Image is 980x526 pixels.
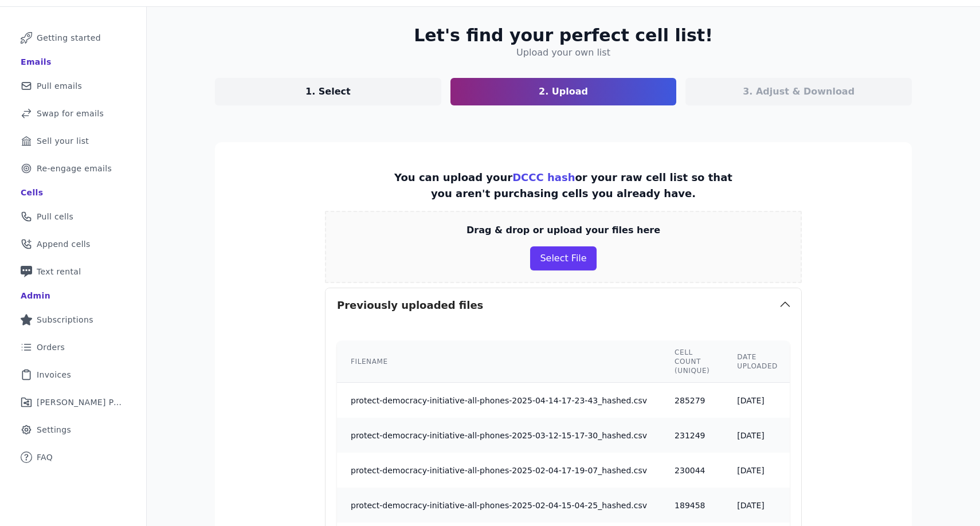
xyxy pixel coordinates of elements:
[723,418,791,453] td: [DATE]
[9,390,137,415] a: [PERSON_NAME] Performance
[326,288,801,323] button: Previously uploaded files
[37,163,112,174] span: Re-engage emails
[9,128,137,154] a: Sell your list
[723,488,791,523] td: [DATE]
[37,80,82,92] span: Pull emails
[37,238,91,250] span: Append cells
[9,307,137,332] a: Subscriptions
[9,417,137,442] a: Settings
[21,56,52,68] div: Emails
[9,335,137,360] a: Orders
[337,383,661,418] td: protect-democracy-initiative-all-phones-2025-04-14-17-23-43_hashed.csv
[661,383,723,418] td: 285279
[450,78,677,105] a: 2. Upload
[9,156,137,181] a: Re-engage emails
[467,223,660,237] p: Drag & drop or upload your files here
[9,73,137,99] a: Pull emails
[337,297,483,313] h3: Previously uploaded files
[661,341,723,383] th: Cell count (unique)
[9,101,137,126] a: Swap for emails
[37,369,71,380] span: Invoices
[9,204,137,229] a: Pull cells
[37,314,93,325] span: Subscriptions
[337,453,661,488] td: protect-democracy-initiative-all-phones-2025-02-04-17-19-07_hashed.csv
[539,85,588,99] p: 2. Upload
[661,453,723,488] td: 230044
[37,341,65,353] span: Orders
[37,32,101,44] span: Getting started
[9,25,137,50] a: Getting started
[516,46,610,60] h4: Upload your own list
[723,341,791,383] th: Date uploaded
[530,246,596,270] button: Select File
[337,488,661,523] td: protect-democracy-initiative-all-phones-2025-02-04-15-04-25_hashed.csv
[414,25,713,46] h2: Let's find your perfect cell list!
[21,187,43,198] div: Cells
[385,170,742,202] p: You can upload your or your raw cell list so that you aren't purchasing cells you already have.
[9,231,137,257] a: Append cells
[9,259,137,284] a: Text rental
[743,85,854,99] p: 3. Adjust & Download
[37,108,104,119] span: Swap for emails
[337,341,661,383] th: Filename
[37,424,71,435] span: Settings
[37,266,81,277] span: Text rental
[337,418,661,453] td: protect-democracy-initiative-all-phones-2025-03-12-15-17-30_hashed.csv
[9,445,137,470] a: FAQ
[723,453,791,488] td: [DATE]
[37,211,73,222] span: Pull cells
[661,418,723,453] td: 231249
[661,488,723,523] td: 189458
[512,171,575,183] a: DCCC hash
[215,78,441,105] a: 1. Select
[723,383,791,418] td: [DATE]
[37,452,53,463] span: FAQ
[37,397,123,408] span: [PERSON_NAME] Performance
[37,135,89,147] span: Sell your list
[21,290,50,301] div: Admin
[9,362,137,387] a: Invoices
[305,85,351,99] p: 1. Select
